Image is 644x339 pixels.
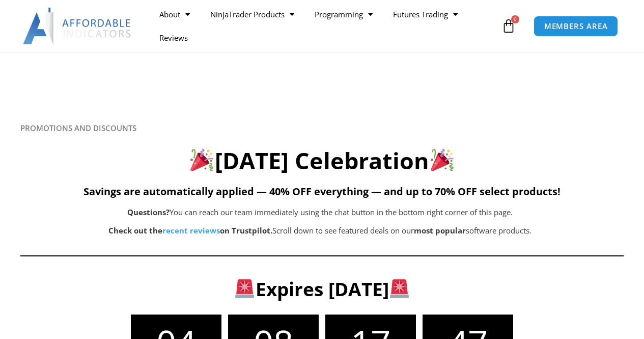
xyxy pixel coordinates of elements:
[534,16,619,37] a: MEMBERS AREA
[23,8,132,44] img: LogoAI | Affordable Indicators – NinjaTrader
[149,3,499,49] nav: Menu
[20,186,624,198] h5: Savings are automatically applied — 40% OFF everything — and up to 70% OFF select products!
[20,146,624,176] h2: [DATE] Celebration
[235,279,254,298] img: 🚨
[20,123,624,133] h6: PROMOTIONS AND DISCOUNTS
[486,11,531,41] a: 0
[544,22,608,30] span: MEMBERS AREA
[390,279,409,298] img: 🚨
[414,225,466,236] b: most popular
[127,207,170,217] b: Questions?
[190,148,213,171] img: 🎉
[108,225,272,236] strong: Check out the on Trustpilot.
[511,15,519,23] span: 0
[37,277,607,301] h3: Expires [DATE]
[383,3,468,26] a: Futures Trading
[162,225,220,236] a: recent reviews
[71,224,569,238] p: Scroll down to see featured deals on our software products.
[431,148,454,171] img: 🎉
[149,26,198,49] a: Reviews
[304,3,383,26] a: Programming
[71,205,569,220] p: You can reach our team immediately using the chat button in the bottom right corner of this page.
[149,3,200,26] a: About
[200,3,304,26] a: NinjaTrader Products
